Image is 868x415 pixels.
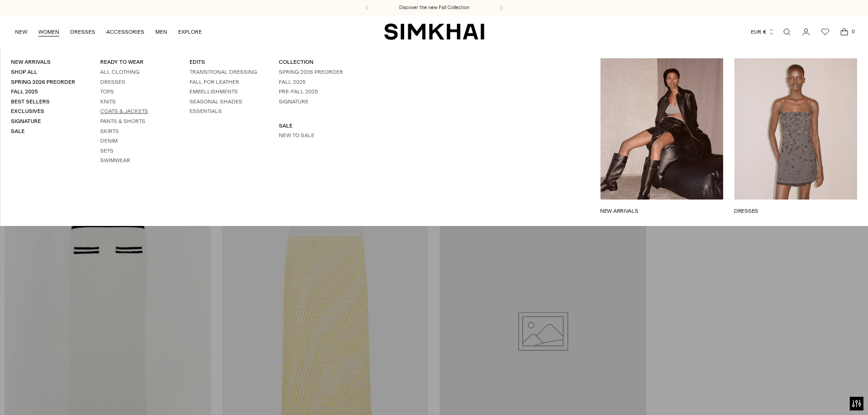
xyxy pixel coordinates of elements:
a: Go to the account page [797,23,815,41]
button: EUR € [751,22,775,42]
a: Open search modal [778,23,796,41]
a: Wishlist [816,23,834,41]
a: NEW [15,22,27,42]
a: EXPLORE [178,22,202,42]
a: DRESSES [70,22,95,42]
a: WOMEN [38,22,59,42]
span: 0 [849,27,857,36]
a: ACCESSORIES [106,22,144,42]
a: Discover the new Fall Collection [399,4,469,11]
a: Open cart modal [835,23,853,41]
a: MEN [155,22,167,42]
a: SIMKHAI [384,23,484,41]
